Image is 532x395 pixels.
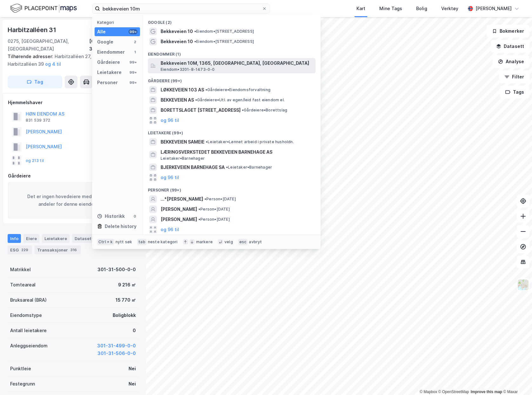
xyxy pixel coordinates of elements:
div: ESG [8,245,32,254]
div: Nei [129,365,136,372]
div: 0275, [GEOGRAPHIC_DATA], [GEOGRAPHIC_DATA] [8,37,89,53]
div: Kontrollprogram for chat [500,365,532,395]
span: Bekkeveien 10M, 1365, [GEOGRAPHIC_DATA], [GEOGRAPHIC_DATA] [161,59,313,67]
div: Delete history [105,223,136,230]
div: neste kategori [148,239,178,244]
div: Anleggseiendom [10,342,48,350]
a: Improve this map [471,390,502,394]
div: Gårdeiere [97,58,120,66]
span: Bekkeveien 10 [161,28,193,35]
div: Harbitzalléen 27, Harbitzalléen 41, Harbitzalléen 39 [8,53,133,68]
span: ...*[PERSON_NAME] [161,195,203,203]
button: Datasett [491,40,529,53]
div: Eiendomstype [10,311,42,319]
span: • [198,217,200,222]
span: • [242,108,244,112]
span: • [205,87,207,92]
div: Mine Tags [379,5,402,12]
img: Z [517,279,529,291]
div: Kategori [97,20,140,25]
span: Gårdeiere • Utl. av egen/leid fast eiendom el. [195,97,285,103]
button: og 96 til [161,174,179,181]
div: Alle [97,28,106,36]
span: LÆRINGSVERKSTEDET BEKKEVEIEN BARNEHAGE AS [161,148,313,156]
span: Eiendom • [STREET_ADDRESS] [194,39,254,44]
button: Filter [499,70,529,83]
span: [PERSON_NAME] [161,205,197,213]
div: Leietakere (99+) [143,125,321,137]
div: Bolig [416,5,427,12]
a: Mapbox [420,390,437,394]
iframe: Chat Widget [500,365,532,395]
span: Leietaker • Lønnet arbeid i private husholdn. [206,139,294,144]
span: • [195,97,197,102]
div: Info [8,234,21,243]
span: Person • [DATE] [198,207,230,212]
div: Hjemmelshaver [8,99,138,106]
span: • [226,165,228,170]
div: markere [196,239,213,244]
button: og 96 til [161,117,179,124]
div: Google (2) [143,15,321,26]
div: 9 216 ㎡ [118,281,136,289]
div: 99+ [129,80,137,85]
span: Leietaker • Barnehager [161,156,205,161]
div: Boligblokk [113,311,136,319]
div: Eiendommer (1) [143,47,321,58]
button: Bokmerker [487,25,529,37]
div: Gårdeiere [8,172,138,180]
span: Eiendom • 3201-8-1473-0-0 [161,67,215,72]
div: Antall leietakere [10,327,47,334]
a: OpenStreetMap [438,390,469,394]
button: Tag [8,76,62,88]
div: 15 770 ㎡ [116,296,136,304]
span: BEKKEVEIEN AS [161,96,194,104]
span: • [206,139,208,144]
span: BEKKEVEIEN SAMEIE [161,138,204,146]
span: Person • [DATE] [198,217,230,222]
div: 301-31-500-0-0 [97,266,136,273]
div: esc [238,239,248,245]
span: Bekkeveien 10 [161,38,193,45]
div: 229 [20,247,30,253]
span: Tilhørende adresser: [8,54,55,59]
div: Eiere [23,234,39,243]
div: Punktleie [10,365,31,372]
button: og 96 til [161,226,179,233]
div: 99+ [129,29,137,34]
span: LØKKEVEIEN 103 AS [161,86,204,94]
span: BORETTSLAGET [STREET_ADDRESS] [161,106,241,114]
span: Gårdeiere • Eiendomsforvaltning [205,87,270,92]
button: 301-31-499-0-0 [97,342,136,350]
div: [PERSON_NAME] [475,5,512,12]
div: Eiendommer [97,48,125,56]
span: • [194,39,196,44]
input: Søk på adresse, matrikkel, gårdeiere, leietakere eller personer [100,4,262,13]
div: 1 [132,50,137,55]
div: Matrikkel [10,266,31,273]
div: velg [224,239,233,244]
span: • [198,207,200,211]
div: 831 539 372 [26,118,50,123]
span: • [194,29,196,34]
div: Datasett [72,234,96,243]
div: Det er ingen hovedeiere med signifikante andeler for denne eiendommen [8,182,138,218]
div: Historikk [97,212,125,220]
div: Festegrunn [10,380,35,388]
div: Transaksjoner [35,245,81,254]
div: nytt søk [116,239,132,244]
div: Kart [356,5,365,12]
div: Personer [97,79,118,86]
div: Google [97,38,113,46]
div: Leietakere [97,69,122,76]
div: Gårdeiere (99+) [143,73,321,85]
span: Eiendom • [STREET_ADDRESS] [194,29,254,34]
div: avbryt [249,239,262,244]
div: 2 [132,39,137,44]
span: Gårdeiere • Borettslag [242,108,287,113]
img: logo.f888ab2527a4732fd821a326f86c7f29.svg [10,3,77,14]
button: 301-31-506-0-0 [97,350,136,357]
div: 99+ [129,70,137,75]
div: Verktøy [441,5,458,12]
button: Analyse [493,55,529,68]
